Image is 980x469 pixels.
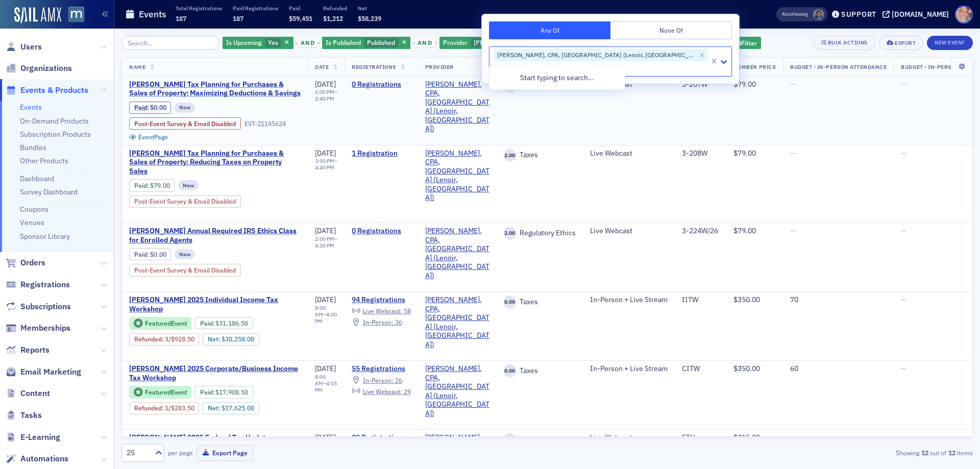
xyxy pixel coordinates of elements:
[20,130,91,139] a: Subscription Products
[20,85,88,96] span: Events & Products
[171,404,194,412] span: $283.50
[175,249,195,259] div: New
[203,402,259,414] div: Net: $1762500
[200,388,213,396] a: Paid
[6,63,72,74] a: Organizations
[927,37,973,46] a: New Event
[289,5,312,12] p: Paid
[200,388,216,396] span: :
[6,344,50,356] a: Reports
[129,133,168,141] a: EventPage
[176,5,222,12] p: Total Registrations
[6,301,71,312] a: Subscriptions
[782,11,808,18] span: Viewing
[127,448,149,458] div: 25
[145,389,187,395] div: Featured Event
[790,80,796,89] span: —
[197,445,253,461] button: Export Page
[200,319,216,327] span: :
[315,226,336,235] span: [DATE]
[14,7,61,23] img: SailAMX
[474,38,695,46] span: [PERSON_NAME], CPA, [GEOGRAPHIC_DATA] (Lenoir, [GEOGRAPHIC_DATA])
[129,433,301,442] span: Don Farmer’s 2025 Federal Tax Update
[295,39,321,47] button: and
[315,158,337,171] div: –
[315,149,336,158] span: [DATE]
[682,80,719,89] div: 3-207W
[134,251,147,258] a: Paid
[134,251,150,258] span: :
[733,226,756,235] span: $79.00
[20,156,68,165] a: Other Products
[6,388,50,399] a: Content
[129,248,171,260] div: Paid: 0 - $0
[367,38,395,46] span: Published
[129,227,301,244] a: [PERSON_NAME] Annual Required IRS Ethics Class for Enrolled Agents
[129,63,145,70] span: Name
[425,63,454,70] span: Provider
[425,80,489,134] a: [PERSON_NAME], CPA, [GEOGRAPHIC_DATA] (Lenoir, [GEOGRAPHIC_DATA])
[901,226,906,235] span: —
[315,304,326,318] time: 8:00 AM
[352,63,396,70] span: Registrations
[6,85,88,96] a: Events & Products
[129,295,301,313] a: [PERSON_NAME] 2025 Individual Income Tax Workshop
[134,182,150,189] span: :
[363,307,402,315] span: Live Webcast :
[20,116,89,126] a: On-Demand Products
[129,402,199,414] div: Refunded: 81 - $1790850
[590,227,668,236] div: Live Webcast
[901,364,906,373] span: —
[733,433,760,442] span: $315.00
[425,149,489,203] a: [PERSON_NAME], CPA, [GEOGRAPHIC_DATA] (Lenoir, [GEOGRAPHIC_DATA])
[315,242,334,249] time: 4:30 PM
[195,317,253,329] div: Paid: 130 - $3118650
[590,364,668,374] div: In-Person + Live Stream
[20,344,50,356] span: Reports
[6,432,60,443] a: E-Learning
[352,227,410,236] a: 0 Registrations
[315,374,337,393] div: –
[168,448,193,457] label: per page
[315,305,337,325] div: –
[733,149,756,158] span: $79.00
[315,95,334,102] time: 2:40 PM
[590,80,668,89] div: Live Webcast
[315,311,337,325] time: 4:00 PM
[404,307,411,315] span: 58
[790,433,796,442] span: —
[504,364,517,377] span: 8.00
[134,404,165,412] span: :
[203,333,259,345] div: Net: $3025800
[892,10,949,19] div: [DOMAIN_NAME]
[489,21,610,39] button: Any Of
[6,279,70,290] a: Registrations
[489,68,625,87] div: Start typing to search…
[298,39,317,47] span: and
[315,80,336,89] span: [DATE]
[129,149,301,176] span: Don Farmer’s Tax Planning for Purchases & Sales of Property: Reducing Taxes on Property Sales
[813,9,824,20] span: Chris Dougherty
[439,37,710,50] div: Don Farmer, CPA, PA (Lenoir, NC)
[363,376,394,384] span: In-Person :
[352,433,410,442] a: 29 Registrations
[129,195,241,208] div: Post-Event Survey
[129,80,301,98] a: [PERSON_NAME] Tax Planning for Purchases & Sales of Property: Maximizing Deductions & Savings
[315,164,334,171] time: 4:40 PM
[289,14,312,22] span: $59,451
[682,295,719,305] div: IITW
[719,37,761,50] button: AddFilter
[323,14,343,22] span: $1,212
[121,36,219,50] input: Search…
[6,257,45,268] a: Orders
[129,333,199,345] div: Refunded: 130 - $3118650
[879,36,923,50] button: Export
[129,433,301,442] a: [PERSON_NAME] 2025 Federal Tax Update
[326,38,361,46] span: Is Published
[68,7,84,22] img: SailAMX
[315,63,329,70] span: Date
[828,40,868,45] div: Bulk Actions
[178,180,199,190] div: New
[20,174,54,183] a: Dashboard
[363,318,394,326] span: In-Person :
